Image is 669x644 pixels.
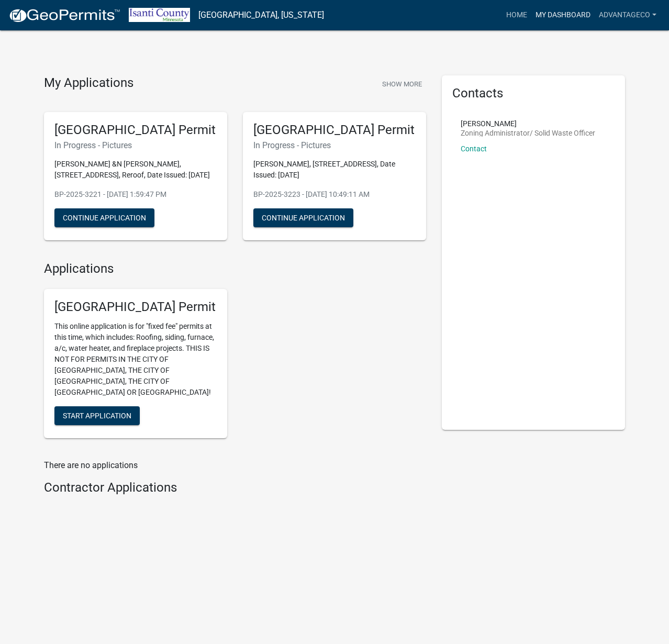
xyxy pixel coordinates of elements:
[54,189,217,200] p: BP-2025-3221 - [DATE] 1:59:47 PM
[54,321,217,398] p: This online application is for "fixed fee" permits at this time, which includes: Roofing, siding,...
[44,480,426,495] h4: Contractor Applications
[129,8,190,22] img: Isanti County, Minnesota
[253,140,416,150] h6: In Progress - Pictures
[452,86,615,101] h5: Contacts
[253,208,353,227] button: Continue Application
[461,129,595,137] p: Zoning Administrator/ Solid Waste Officer
[44,480,426,499] wm-workflow-list-section: Contractor Applications
[253,159,416,181] p: [PERSON_NAME], [STREET_ADDRESS], Date Issued: [DATE]
[54,299,217,315] h5: [GEOGRAPHIC_DATA] Permit
[44,261,426,447] wm-workflow-list-section: Applications
[44,75,133,91] h4: My Applications
[531,5,595,25] a: My Dashboard
[461,145,487,153] a: Contact
[54,208,154,227] button: Continue Application
[461,120,595,127] p: [PERSON_NAME]
[502,5,531,25] a: Home
[44,459,426,472] p: There are no applications
[54,159,217,181] p: [PERSON_NAME] &N [PERSON_NAME], [STREET_ADDRESS], Reroof, Date Issued: [DATE]
[44,261,426,276] h4: Applications
[54,123,217,138] h5: [GEOGRAPHIC_DATA] Permit
[54,140,217,150] h6: In Progress - Pictures
[595,5,661,25] a: AdvantageCo
[198,6,324,24] a: [GEOGRAPHIC_DATA], [US_STATE]
[253,189,416,200] p: BP-2025-3223 - [DATE] 10:49:11 AM
[54,406,140,425] button: Start Application
[378,75,426,93] button: Show More
[253,123,416,138] h5: [GEOGRAPHIC_DATA] Permit
[63,412,131,420] span: Start Application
